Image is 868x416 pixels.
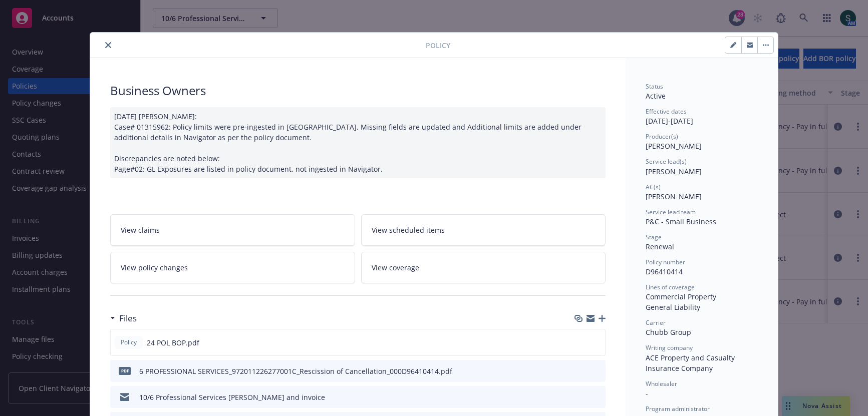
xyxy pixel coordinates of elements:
button: preview file [592,337,601,348]
span: Active [646,91,666,101]
span: D96410414 [646,267,683,276]
span: P&C - Small Business [646,217,716,226]
div: [DATE] [PERSON_NAME]: Case# 01315962: Policy limits were pre-ingested in [GEOGRAPHIC_DATA]. Missi... [110,107,606,178]
span: ACE Property and Casualty Insurance Company [646,353,737,373]
span: View coverage [372,262,419,273]
span: Writing company [646,343,693,352]
span: View claims [121,225,160,235]
button: preview file [593,392,602,402]
span: pdf [119,367,131,374]
span: View policy changes [121,262,188,273]
span: [PERSON_NAME] [646,192,702,201]
button: download file [576,392,585,402]
h3: Files [119,312,137,325]
span: Producer(s) [646,132,678,141]
a: View scheduled items [361,214,606,246]
span: Wholesaler [646,379,677,388]
span: Effective dates [646,107,687,116]
a: View coverage [361,252,606,283]
div: Files [110,312,137,325]
div: 10/6 Professional Services [PERSON_NAME] and invoice [139,392,325,402]
span: Service lead(s) [646,157,687,166]
span: Policy [426,40,450,51]
span: Stage [646,233,662,241]
div: [DATE] - [DATE] [646,107,758,126]
span: Program administrator [646,404,710,413]
button: download file [576,337,584,348]
span: Renewal [646,242,674,251]
span: [PERSON_NAME] [646,141,702,151]
a: View claims [110,214,355,246]
span: 24 POL BOP.pdf [147,337,199,348]
span: Policy [119,338,139,347]
button: preview file [593,366,602,376]
span: Chubb Group [646,327,691,337]
div: General Liability [646,302,758,312]
span: [PERSON_NAME] [646,167,702,176]
span: Policy number [646,258,685,266]
button: close [102,39,114,51]
span: Lines of coverage [646,283,695,291]
button: download file [576,366,585,376]
span: AC(s) [646,183,661,191]
span: Service lead team [646,208,696,216]
span: - [646,388,648,398]
span: Carrier [646,318,666,327]
div: 6 PROFESSIONAL SERVICES_972011226277001C_Rescission of Cancellation_000D96410414.pdf [139,366,452,376]
span: Status [646,82,663,91]
span: View scheduled items [372,225,445,235]
div: Commercial Property [646,291,758,302]
div: Business Owners [110,82,606,99]
a: View policy changes [110,252,355,283]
